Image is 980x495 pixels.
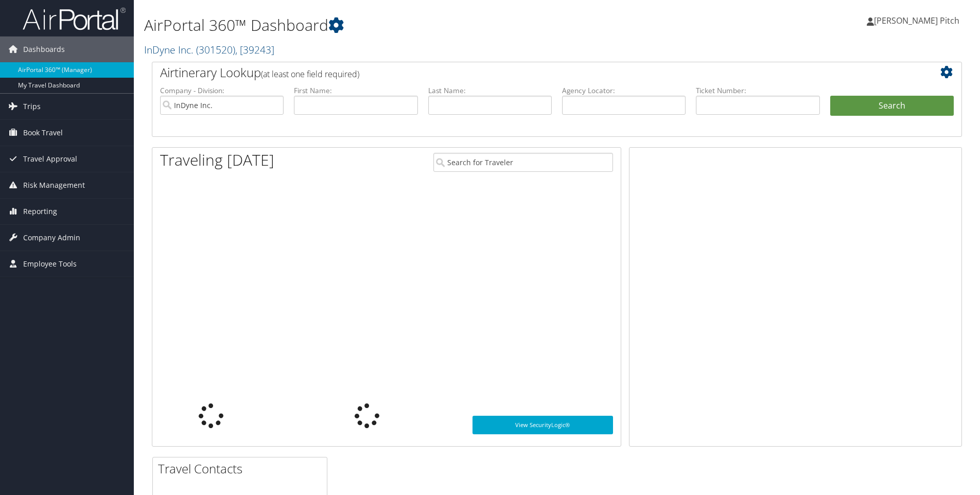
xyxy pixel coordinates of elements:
[160,64,886,81] h2: Airtinerary Lookup
[23,199,57,224] span: Reporting
[158,460,327,478] h2: Travel Contacts
[23,7,126,31] img: airportal-logo.png
[144,43,274,57] a: InDyne Inc.
[874,15,959,26] span: [PERSON_NAME] Pitch
[428,85,552,96] label: Last Name:
[867,5,970,36] a: [PERSON_NAME] Pitch
[160,149,274,171] h1: Traveling [DATE]
[472,416,613,434] a: View SecurityLogic®
[830,96,954,116] button: Search
[23,225,80,251] span: Company Admin
[196,43,235,57] span: ( 301520 )
[294,85,417,96] label: First Name:
[261,68,359,80] span: (at least one field required)
[23,251,77,277] span: Employee Tools
[23,146,77,172] span: Travel Approval
[23,172,85,198] span: Risk Management
[23,94,41,119] span: Trips
[235,43,274,57] span: , [ 39243 ]
[562,85,686,96] label: Agency Locator:
[696,85,819,96] label: Ticket Number:
[160,85,284,96] label: Company - Division:
[144,14,694,36] h1: AirPortal 360™ Dashboard
[23,37,65,62] span: Dashboards
[23,120,63,146] span: Book Travel
[433,153,613,172] input: Search for Traveler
